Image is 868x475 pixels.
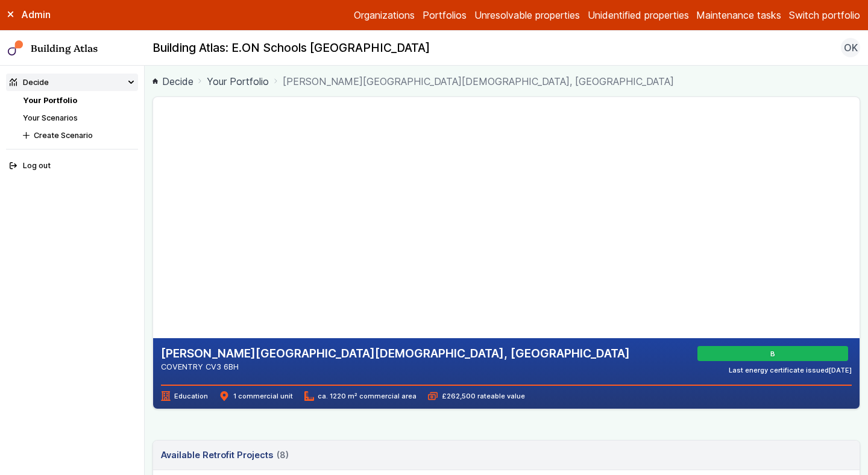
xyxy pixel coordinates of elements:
a: Unidentified properties [588,8,689,22]
a: Unresolvable properties [474,8,580,22]
span: OK [844,40,858,55]
a: Your Portfolio [23,96,77,105]
span: 1 commercial unit [219,391,292,401]
a: Maintenance tasks [696,8,781,22]
a: Your Portfolio [207,74,269,89]
button: Log out [6,157,139,175]
button: Create Scenario [19,127,138,144]
span: B [772,349,777,359]
a: Your Scenarios [23,113,78,122]
h3: Available Retrofit Projects [161,448,289,462]
time: [DATE] [829,366,852,374]
h2: [PERSON_NAME][GEOGRAPHIC_DATA][DEMOGRAPHIC_DATA], [GEOGRAPHIC_DATA] [161,346,630,362]
img: main-0bbd2752.svg [8,40,24,56]
summary: Decide [6,74,139,91]
div: Decide [10,77,49,88]
span: [PERSON_NAME][GEOGRAPHIC_DATA][DEMOGRAPHIC_DATA], [GEOGRAPHIC_DATA] [283,74,674,89]
span: £262,500 rateable value [428,391,524,401]
a: Decide [153,74,193,89]
a: Organizations [354,8,415,22]
span: (8) [277,448,289,462]
a: Portfolios [423,8,467,22]
address: COVENTRY CV3 6BH [161,361,630,373]
span: Education [161,391,208,401]
button: OK [841,38,860,57]
div: Last energy certificate issued [729,365,852,375]
span: ca. 1220 m² commercial area [304,391,417,401]
h2: Building Atlas: E.ON Schools [GEOGRAPHIC_DATA] [153,40,430,56]
button: Switch portfolio [789,8,860,22]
